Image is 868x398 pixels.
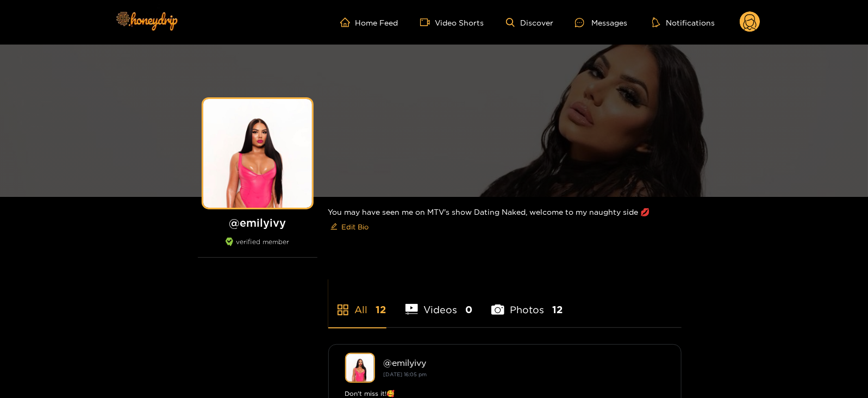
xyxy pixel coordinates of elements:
[420,17,435,27] span: video-camera
[345,353,375,383] img: emilyivy
[198,238,317,258] div: verified member
[649,17,718,28] button: Notifications
[340,17,398,27] a: Home Feed
[420,17,484,27] a: Video Shorts
[552,303,563,316] span: 12
[342,221,369,232] span: Edit Bio
[336,303,349,316] span: appstore
[330,223,338,231] span: edit
[328,218,371,235] button: editEdit Bio
[575,16,627,29] div: Messages
[384,371,427,377] small: [DATE] 16:05 pm
[465,303,472,316] span: 0
[340,17,355,27] span: home
[376,303,386,316] span: 12
[405,278,473,327] li: Videos
[491,278,563,327] li: Photos
[198,216,317,229] h1: @ emilyivy
[384,358,665,368] div: @ emilyivy
[506,18,553,27] a: Discover
[328,197,682,244] div: You may have seen me on MTV's show Dating Naked, welcome to my naughty side 💋
[328,278,386,327] li: All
